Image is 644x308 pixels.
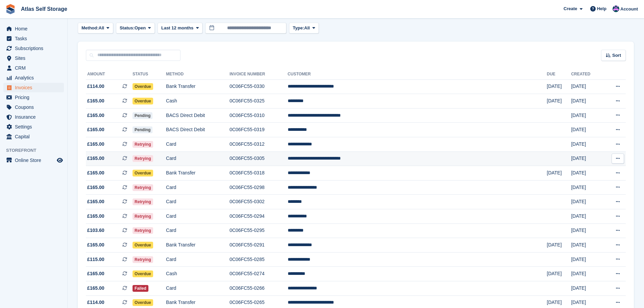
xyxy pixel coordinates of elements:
[3,24,64,33] a: menu
[230,94,288,109] td: 0C06FC55-0325
[571,69,602,80] th: Created
[571,137,602,152] td: [DATE]
[158,23,202,34] button: Last 12 months
[15,53,55,63] span: Sites
[571,108,602,123] td: [DATE]
[133,256,153,263] span: Retrying
[133,299,153,306] span: Overdue
[3,63,64,73] a: menu
[133,242,153,248] span: Overdue
[133,270,153,277] span: Overdue
[571,195,602,209] td: [DATE]
[571,79,602,94] td: [DATE]
[133,227,153,234] span: Retrying
[166,123,230,137] td: BACS Direct Debit
[166,94,230,109] td: Cash
[15,102,55,112] span: Coupons
[166,209,230,224] td: Card
[293,25,304,31] span: Type:
[166,166,230,181] td: Bank Transfer
[87,241,104,248] span: £165.00
[99,25,104,31] span: All
[133,155,153,162] span: Retrying
[571,94,602,109] td: [DATE]
[87,97,104,104] span: £165.00
[571,281,602,296] td: [DATE]
[547,238,571,253] td: [DATE]
[166,79,230,94] td: Bank Transfer
[87,83,104,90] span: £114.00
[230,252,288,267] td: 0C06FC55-0285
[15,73,55,82] span: Analytics
[230,281,288,296] td: 0C06FC55-0266
[133,126,152,133] span: Pending
[620,6,638,13] span: Account
[133,213,153,220] span: Retrying
[547,79,571,94] td: [DATE]
[56,156,64,164] a: Preview store
[166,195,230,209] td: Card
[166,108,230,123] td: BACS Direct Debit
[3,44,64,53] a: menu
[87,227,104,234] span: £103.60
[133,170,153,176] span: Overdue
[230,137,288,152] td: 0C06FC55-0312
[87,256,104,263] span: £115.00
[230,209,288,224] td: 0C06FC55-0294
[15,34,55,43] span: Tasks
[571,180,602,195] td: [DATE]
[288,69,547,80] th: Customer
[87,270,104,277] span: £165.00
[571,223,602,238] td: [DATE]
[166,223,230,238] td: Card
[612,52,621,59] span: Sort
[18,3,70,15] a: Atlas Self Storage
[87,184,104,191] span: £165.00
[230,267,288,281] td: 0C06FC55-0274
[166,180,230,195] td: Card
[230,151,288,166] td: 0C06FC55-0305
[161,25,193,31] span: Last 12 months
[230,223,288,238] td: 0C06FC55-0295
[87,213,104,220] span: £165.00
[230,238,288,253] td: 0C06FC55-0291
[15,24,55,33] span: Home
[304,25,310,31] span: All
[3,122,64,132] a: menu
[3,132,64,141] a: menu
[571,209,602,224] td: [DATE]
[3,93,64,102] a: menu
[230,166,288,181] td: 0C06FC55-0318
[87,169,104,176] span: £165.00
[87,299,104,306] span: £114.00
[133,112,152,119] span: Pending
[87,112,104,119] span: £165.00
[133,83,153,90] span: Overdue
[78,23,113,34] button: Method: All
[166,137,230,152] td: Card
[15,112,55,122] span: Insurance
[120,25,135,31] span: Status:
[571,252,602,267] td: [DATE]
[166,238,230,253] td: Bank Transfer
[597,5,606,12] span: Help
[5,4,16,14] img: stora-icon-8386f47178a22dfd0bd8f6a31ec36ba5ce8667c1dd55bd0f319d3a0aa187defe.svg
[547,267,571,281] td: [DATE]
[87,141,104,148] span: £165.00
[15,122,55,132] span: Settings
[166,69,230,80] th: Method
[87,285,104,292] span: £165.00
[87,155,104,162] span: £165.00
[6,147,67,154] span: Storefront
[15,83,55,92] span: Invoices
[547,69,571,80] th: Due
[3,83,64,92] a: menu
[230,79,288,94] td: 0C06FC55-0330
[613,5,619,12] img: Ryan Carroll
[135,25,146,31] span: Open
[571,267,602,281] td: [DATE]
[547,94,571,109] td: [DATE]
[15,156,55,165] span: Online Store
[86,69,133,80] th: Amount
[547,166,571,181] td: [DATE]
